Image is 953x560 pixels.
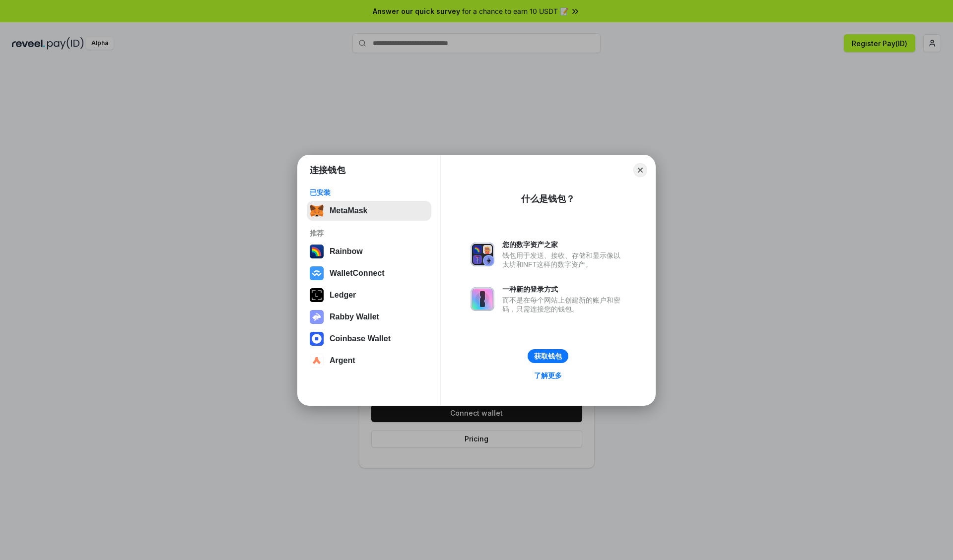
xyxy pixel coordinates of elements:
[330,312,379,321] div: Rabby Wallet
[310,164,345,176] h1: 连接钱包
[307,329,431,349] button: Coinbase Wallet
[534,352,562,361] div: 获取钱包
[521,193,575,205] div: 什么是钱包？
[310,288,324,302] img: svg+xml,%3Csvg%20xmlns%3D%22http%3A%2F%2Fwww.w3.org%2F2000%2Fsvg%22%20width%3D%2228%22%20height%3...
[502,296,625,313] div: 而不是在每个网站上创建新的账户和密码，只需连接您的钱包。
[330,206,367,215] div: MetaMask
[310,204,324,218] img: svg+xml,%3Csvg%20fill%3D%22none%22%20height%3D%2233%22%20viewBox%3D%220%200%2035%2033%22%20width%...
[633,163,647,177] button: Close
[330,334,391,343] div: Coinbase Wallet
[330,269,385,278] div: WalletConnect
[528,349,568,363] button: 获取钱包
[307,263,431,283] button: WalletConnect
[310,332,324,346] img: svg+xml,%3Csvg%20width%3D%2228%22%20height%3D%2228%22%20viewBox%3D%220%200%2028%2028%22%20fill%3D...
[310,188,428,197] div: 已安装
[307,351,431,371] button: Argent
[307,242,431,261] button: Rainbow
[310,310,324,324] img: svg+xml,%3Csvg%20xmlns%3D%22http%3A%2F%2Fwww.w3.org%2F2000%2Fsvg%22%20fill%3D%22none%22%20viewBox...
[310,354,324,368] img: svg+xml,%3Csvg%20width%3D%2228%22%20height%3D%2228%22%20viewBox%3D%220%200%2028%2028%22%20fill%3D...
[307,285,431,305] button: Ledger
[502,251,625,269] div: 钱包用于发送、接收、存储和显示像以太坊和NFT这样的数字资产。
[502,285,625,294] div: 一种新的登录方式
[330,356,355,365] div: Argent
[528,369,568,382] a: 了解更多
[502,240,625,249] div: 您的数字资产之家
[330,291,356,300] div: Ledger
[310,266,324,280] img: svg+xml,%3Csvg%20width%3D%2228%22%20height%3D%2228%22%20viewBox%3D%220%200%2028%2028%22%20fill%3D...
[310,229,428,238] div: 推荐
[307,307,431,327] button: Rabby Wallet
[330,247,363,256] div: Rainbow
[307,201,431,221] button: MetaMask
[471,287,494,311] img: svg+xml,%3Csvg%20xmlns%3D%22http%3A%2F%2Fwww.w3.org%2F2000%2Fsvg%22%20fill%3D%22none%22%20viewBox...
[310,245,324,258] img: svg+xml,%3Csvg%20width%3D%22120%22%20height%3D%22120%22%20viewBox%3D%220%200%20120%20120%22%20fil...
[534,371,562,380] div: 了解更多
[471,243,494,266] img: svg+xml,%3Csvg%20xmlns%3D%22http%3A%2F%2Fwww.w3.org%2F2000%2Fsvg%22%20fill%3D%22none%22%20viewBox...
